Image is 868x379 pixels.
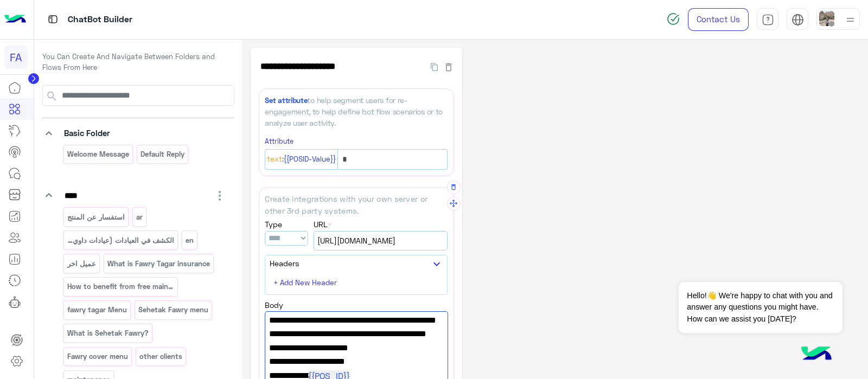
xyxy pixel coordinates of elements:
button: keyboard_arrow_down [430,257,443,271]
p: Create integrations with your own server or other 3rd party systems. [265,193,448,216]
button: Duplicate Flow [425,60,443,73]
div: to help segment users for re-engagement, to help define bot flow scenarios or to analyze user act... [265,94,448,129]
button: Delete Message [447,181,461,194]
a: tab [757,8,778,31]
span: :{{POSID-Value}} [282,153,336,165]
span: "sheet_range": "A2:Z", [269,355,443,369]
button: + Add New Header [270,274,343,290]
img: tab [762,14,774,26]
i: keyboard_arrow_down [42,189,55,202]
img: tab [46,12,60,26]
button: Drag [447,197,461,210]
span: Text [267,153,282,165]
p: الكشف في العيادات (عيادات داوي- سيتي كلينك) [66,234,175,247]
label: Headers [270,258,299,269]
p: Fawry cover menu [66,350,129,363]
p: en [185,234,195,247]
p: What is Sehetak Fawry? [66,327,149,339]
p: What is Fawry Tagar insurance [107,258,211,270]
p: Welcome Message [66,148,130,160]
label: Type [265,219,282,230]
label: Body [265,299,283,311]
a: Contact Us [688,8,749,31]
div: FA [4,46,28,69]
p: other clients [139,350,183,363]
p: Sehetak Fawry menu [138,304,209,316]
span: Hello!👋 We're happy to chat with you and answer any questions you might have. How can we assist y... [679,282,842,333]
p: عميل اخر [66,258,97,270]
span: Set attribute [265,96,307,105]
span: [URL][DOMAIN_NAME] [317,235,444,247]
img: spinner [667,12,680,25]
span: Basic Folder [64,128,110,138]
p: How to benefit from free maintenance [66,280,175,293]
p: You Can Create And Navigate Between Folders and Flows From Here [42,52,234,73]
img: hulul-logo.png [797,336,835,374]
span: "sheet_id":"1W32knt4Bm0XQKL9k6vvtaYz8xrEzsVM5", [269,313,443,341]
i: keyboard_arrow_down [42,127,55,140]
p: fawry tagar Menu [66,304,127,316]
img: tab [792,14,804,26]
img: Logo [4,8,26,31]
p: ChatBot Builder [68,12,132,27]
span: "sheet_name": "Sheet1", [269,341,443,355]
button: Delete Flow [443,60,454,73]
small: Attribute [265,137,293,145]
p: استفسار عن المنتج [66,211,125,223]
img: profile [844,13,857,27]
p: Default reply [140,148,186,160]
label: URL [314,219,331,230]
img: userImage [819,11,834,26]
p: ar [136,211,144,223]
